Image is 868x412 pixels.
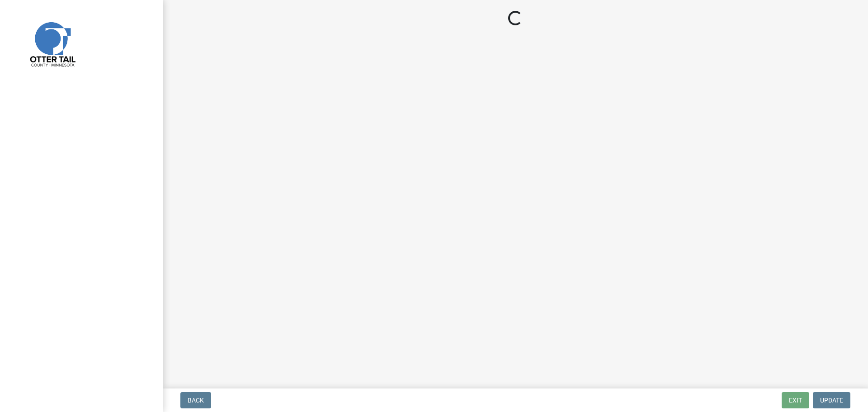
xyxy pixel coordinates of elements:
[180,392,211,408] button: Back
[782,392,809,408] button: Exit
[188,397,204,404] span: Back
[18,9,86,77] img: Otter Tail County, Minnesota
[813,392,850,408] button: Update
[820,397,843,404] span: Update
